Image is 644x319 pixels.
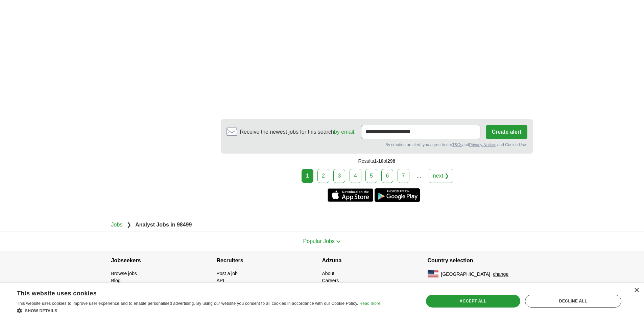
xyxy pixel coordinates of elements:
[359,301,380,306] a: Read more, opens a new window
[469,142,495,147] a: Privacy Notice
[217,271,238,276] a: Post a job
[398,169,409,183] a: 7
[334,129,354,135] a: by email
[303,238,335,244] span: Popular Jobs
[375,188,420,202] a: Get the Android app
[350,169,361,183] a: 4
[428,251,533,270] h4: Country selection
[333,169,345,183] a: 3
[452,142,462,147] a: T&Cs
[441,271,491,278] span: [GEOGRAPHIC_DATA]
[493,271,508,278] button: change
[365,169,377,183] a: 5
[221,154,533,169] div: Results of
[317,169,329,183] a: 2
[322,278,339,283] a: Careers
[17,307,380,314] div: Show details
[374,158,383,164] span: 1-10
[25,309,57,313] span: Show details
[336,240,341,243] img: toggle icon
[127,222,131,228] span: ❯
[217,278,224,283] a: API
[17,301,358,306] span: This website uses cookies to improve user experience and to enable personalised advertising. By u...
[634,288,639,293] div: Close
[426,295,520,308] div: Accept all
[17,287,363,297] div: This website uses cookies
[135,222,192,228] strong: Analyst Jobs in 98499
[486,125,527,139] button: Create alert
[111,271,137,276] a: Browse jobs
[328,188,373,202] a: Get the iPhone app
[111,222,123,228] a: Jobs
[412,169,426,183] div: ...
[428,270,438,278] img: US flag
[226,142,527,148] div: By creating an alert, you agree to our and , and Cookie Use.
[429,169,454,183] a: next ❯
[111,278,121,283] a: Blog
[387,158,395,164] span: 298
[525,295,621,308] div: Decline all
[381,169,393,183] a: 6
[240,128,356,136] span: Receive the newest jobs for this search :
[322,271,335,276] a: About
[302,169,313,183] div: 1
